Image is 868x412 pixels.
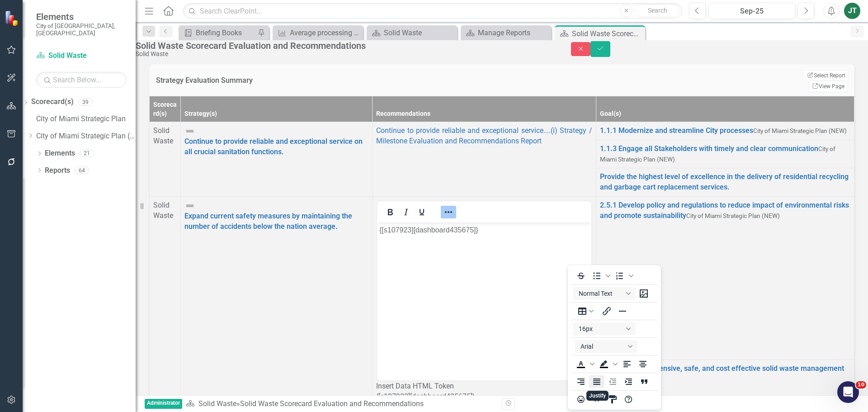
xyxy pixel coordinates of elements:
[600,145,835,163] span: City of Miami Strategic Plan (NEW)
[290,27,361,38] div: Average processing time for RFP/RFQs (A&E) (days)
[31,97,74,107] a: Scorecard(s)
[183,3,682,19] input: Search ClearPoint...
[376,381,592,392] div: Insert Data HTML Token
[156,76,634,85] h3: Strategy Evaluation Summary
[184,109,368,118] div: Strategy(s)
[36,11,127,22] span: Elements
[600,201,849,220] a: 2.5.1 Develop policy and regulations to reduce impact of environmental risks and promote sustaina...
[637,375,652,388] button: Blockquote
[575,340,637,353] button: Font Arial
[369,27,455,38] a: Solid Waste
[36,51,127,61] a: Solid Waste
[136,41,553,51] div: Solid Waste Scorecard Evaluation and Recommendations
[708,3,795,19] button: Sep-25
[600,126,753,135] a: 1.1.1 Modernize and streamline City processes
[377,223,591,380] iframe: Rich Text Area
[753,127,847,134] span: City of Miami Strategic Plan (NEW)
[573,305,599,317] button: Table
[36,131,136,142] a: City of Miami Strategic Plan (NEW)
[600,109,850,118] div: Goal(s)
[376,109,592,118] div: Recommendations
[600,172,849,191] a: Provide the highest level of excellence in the delivery of residential recycling and garbage cart...
[572,28,643,39] div: Solid Waste Scorecard Evaluation and Recommendations
[45,166,70,176] a: Reports
[36,114,136,124] a: City of Miami Strategic Plan
[414,206,429,218] button: Underline
[478,27,549,38] div: Manage Reports
[5,10,20,26] img: ClearPoint Strategy
[181,27,255,38] a: Briefing Books
[184,200,195,211] img: Not Defined
[376,126,592,145] a: Continue to provide reliable and exceptional service....(i) Strategy / Milestone Evaluation and R...
[384,27,455,38] div: Solid Waste
[153,100,177,118] div: Scorecard(s)
[615,305,630,317] button: Horizontal line
[596,358,619,370] div: Background color Black
[599,305,614,317] button: Insert/edit link
[636,287,651,300] button: Insert image
[186,399,495,409] div: »
[573,358,596,370] div: Text color Black
[196,27,255,38] div: Briefing Books
[153,126,173,145] span: Solid Waste
[45,148,75,159] a: Elements
[136,51,553,57] div: Solid Waste
[612,270,635,282] div: Numbered list
[621,393,636,406] button: Help
[589,375,604,388] button: Justify
[463,27,549,38] a: Manage Reports
[275,27,361,38] a: Average processing time for RFP/RFQs (A&E) (days)
[573,270,589,282] button: Strikethrough
[621,375,636,388] button: Increase indent
[648,7,667,14] span: Search
[635,5,680,17] button: Search
[184,212,352,231] a: Expand current safety measures by maintaining the number of accidents below the nation average.
[80,150,94,157] div: 21
[579,325,623,332] span: 16px
[844,3,860,19] button: JT
[600,144,818,153] a: 1.1.3 Engage all Stakeholders with timely and clear communication
[573,393,589,406] button: Emojis
[75,166,89,174] div: 64
[78,98,93,106] div: 39
[805,71,848,80] button: Select Report
[573,287,636,300] button: Block Normal Text
[573,322,636,335] button: Font size 16px
[441,206,456,218] button: Reveal or hide additional toolbar items
[589,393,604,406] button: HTML Editor
[605,393,620,406] button: CSS Editor
[686,212,780,219] span: City of Miami Strategic Plan (NEW)
[36,72,127,88] input: Search Below...
[573,375,589,388] button: Align right
[198,399,236,408] a: Solid Waste
[619,358,635,370] button: Align left
[382,206,398,218] button: Bold
[36,22,127,37] small: City of [GEOGRAPHIC_DATA], [GEOGRAPHIC_DATA]
[856,381,866,388] span: 10
[579,290,623,297] span: Normal Text
[600,364,844,383] a: Deliver a comprehensive, safe, and cost effective solid waste management services.
[580,343,625,350] span: Arial
[376,392,592,402] div: {[s107923][dashboard435675]}
[184,137,363,156] a: Continue to provide reliable and exceptional service on all crucial sanitation functions.
[145,399,182,409] span: Administrator
[837,381,859,403] iframe: Intercom live chat
[398,206,414,218] button: Italic
[153,201,173,220] span: Solid Waste
[712,6,792,17] div: Sep-25
[809,81,848,92] a: View Page
[184,126,195,137] img: Not Defined
[635,358,651,370] button: Align center
[240,399,424,408] div: Solid Waste Scorecard Evaluation and Recommendations
[589,270,612,282] div: Bullet list
[605,375,620,388] button: Decrease indent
